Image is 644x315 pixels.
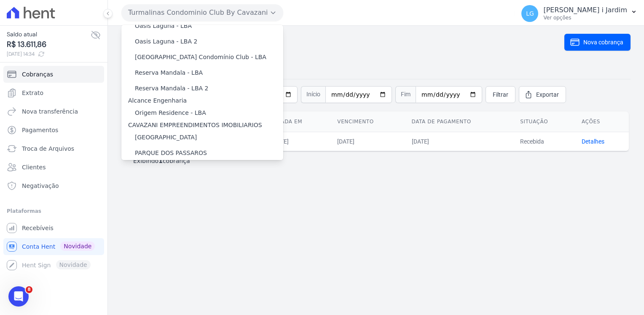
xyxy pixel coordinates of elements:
td: [DATE] [265,132,330,151]
a: Cobranças [3,66,104,83]
a: Pagamentos [3,122,104,138]
th: Data de pagamento [405,111,514,132]
span: Troca de Arquivos [22,144,74,153]
label: Reserva Mandala - LBA 2 [135,84,208,93]
label: CAVAZANI EMPREENDIMENTOS IMOBILIARIOS [128,122,262,128]
p: Exibindo cobrança [133,157,190,165]
label: Origem Residence - LBA [135,109,206,117]
p: Ver opções [543,14,627,21]
span: R$ 13.611,86 [7,39,91,50]
span: 8 [26,286,32,293]
a: Conta Hent Novidade [3,238,104,255]
span: Negativação [22,182,59,190]
span: [DATE] 14:34 [7,50,91,58]
td: [DATE] [330,132,405,151]
h2: Cobranças [121,33,564,52]
span: Recebíveis [22,224,54,232]
button: Turmalinas Condominio Club By Cavazani [121,4,283,21]
span: Cobranças [22,70,53,79]
span: Nova cobrança [583,38,623,46]
th: Criada em [265,111,330,132]
nav: Sidebar [7,66,101,274]
a: Nova cobrança [564,34,631,51]
a: Filtrar [486,86,515,103]
th: Ações [575,111,629,132]
label: PARQUE DOS PASSAROS [135,149,207,157]
a: Detalhes [582,138,604,145]
th: Situação [513,111,575,132]
a: Extrato [3,84,104,101]
span: Exportar [536,90,559,99]
span: Saldo atual [7,30,91,39]
label: Oasis Laguna - LBA [135,22,192,30]
span: Conta Hent [22,242,55,251]
label: Oasis Laguna - LBA 2 [135,37,197,46]
td: [DATE] [405,132,514,151]
p: [PERSON_NAME] i Jardim [543,6,627,14]
td: Recebida [513,132,575,151]
span: Clientes [22,163,46,171]
a: Troca de Arquivos [3,140,104,157]
label: [GEOGRAPHIC_DATA] [135,133,197,142]
label: Reserva Mandala - LBA [135,68,203,77]
label: [GEOGRAPHIC_DATA] Condomínio Club - LBA [135,53,266,62]
span: LG [526,11,534,16]
a: Exportar [519,86,566,103]
iframe: Intercom live chat [8,286,29,307]
b: 1 [158,157,163,164]
span: Pagamentos [22,126,58,134]
th: Vencimento [330,111,405,132]
span: Fim [395,86,416,103]
button: LG [PERSON_NAME] i Jardim Ver opções [515,2,644,25]
span: Nova transferência [22,107,78,116]
a: Clientes [3,159,104,176]
div: Plataformas [7,206,101,216]
label: Alcance Engenharia [128,97,187,104]
a: Nova transferência [3,103,104,120]
span: Início [301,86,325,103]
span: Novidade [60,242,95,251]
a: Recebíveis [3,220,104,236]
span: Filtrar [493,90,508,99]
span: Extrato [22,89,43,97]
a: Negativação [3,177,104,194]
